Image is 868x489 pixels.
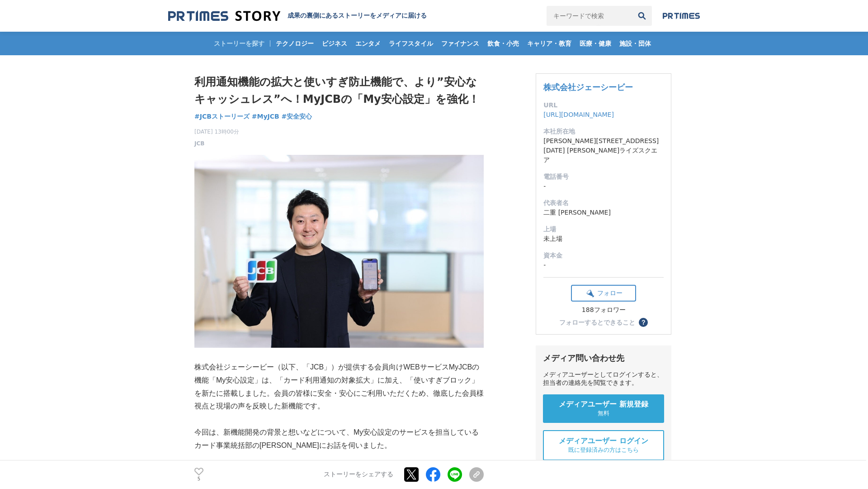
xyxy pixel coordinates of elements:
[543,251,664,260] dt: 資本金
[252,112,279,121] a: #MyJCB
[385,39,437,48] span: ライフスタイル
[640,319,646,326] span: ？
[272,32,317,55] a: テクノロジー
[168,10,427,22] a: 成果の裏側にあるストーリーをメディアに届ける 成果の裏側にあるストーリーをメディアに届ける
[352,39,384,48] span: エンタメ
[543,353,664,364] div: メディア問い合わせ先
[252,112,279,120] span: #MyJCB
[288,12,427,20] h2: 成果の裏側にあるストーリーをメディアに届ける
[543,111,614,118] a: [URL][DOMAIN_NAME]
[543,127,664,136] dt: 本社所在地
[571,285,636,302] button: フォロー
[438,32,483,55] a: ファイナンス
[168,10,280,22] img: 成果の裏側にあるストーリーをメディアに届ける
[568,446,639,454] span: 既に登録済みの方はこちら
[543,182,664,191] dd: -
[484,32,523,55] a: 飲食・小売
[543,82,633,92] a: 株式会社ジェーシービー
[571,306,636,314] div: 188フォロワー
[194,139,204,148] a: JCB
[543,225,664,234] dt: 上場
[598,409,609,417] span: 無料
[547,6,632,26] input: キーワードで検索
[524,39,575,48] span: キャリア・教育
[543,234,664,244] dd: 未上場
[318,32,351,55] a: ビジネス
[543,101,664,110] dt: URL
[616,32,655,55] a: 施設・団体
[543,394,664,423] a: メディアユーザー 新規登録 無料
[194,73,484,108] h1: 利用通知機能の拡大と使いすぎ防止機能で、より”安心なキャッシュレス”へ！MyJCBの「My安心設定」を強化！
[543,172,664,182] dt: 電話番号
[194,128,239,136] span: [DATE] 13時00分
[559,319,635,326] div: フォローするとできること
[543,198,664,208] dt: 代表者名
[524,32,575,55] a: キャリア・教育
[484,39,523,48] span: 飲食・小売
[324,471,393,479] p: ストーリーをシェアする
[543,260,664,270] dd: -
[352,32,384,55] a: エンタメ
[194,112,250,121] a: #JCBストーリーズ
[194,155,484,348] img: thumbnail_9fc79d80-737b-11f0-a95f-61df31054317.jpg
[543,430,664,460] a: メディアユーザー ログイン 既に登録済みの方はこちら
[194,112,250,120] span: #JCBストーリーズ
[318,39,351,48] span: ビジネス
[543,208,664,217] dd: 二重 [PERSON_NAME]
[559,400,648,409] span: メディアユーザー 新規登録
[194,361,484,413] p: 株式会社ジェーシービー（以下、「JCB」）が提供する会員向けWEBサービスMyJCBの機能「My安心設定」は、「カード利用通知の対象拡大」に加え、「使いすぎブロック」を新たに搭載しました。会員の...
[194,477,203,481] p: 5
[632,6,652,26] button: 検索
[282,112,312,120] span: #安全安心
[639,318,648,327] button: ？
[272,39,317,48] span: テクノロジー
[576,39,615,48] span: 医療・健康
[385,32,437,55] a: ライフスタイル
[543,371,664,387] div: メディアユーザーとしてログインすると、担当者の連絡先を閲覧できます。
[543,136,664,165] dd: [PERSON_NAME][STREET_ADDRESS][DATE] [PERSON_NAME]ライズスクエア
[616,39,655,48] span: 施設・団体
[438,39,483,48] span: ファイナンス
[194,426,484,452] p: 今回は、新機能開発の背景と想いなどについて、My安心設定のサービスを担当しているカード事業統括部の[PERSON_NAME]にお話を伺いました。
[663,12,700,19] img: prtimes
[576,32,615,55] a: 医療・健康
[282,112,312,121] a: #安全安心
[559,436,648,446] span: メディアユーザー ログイン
